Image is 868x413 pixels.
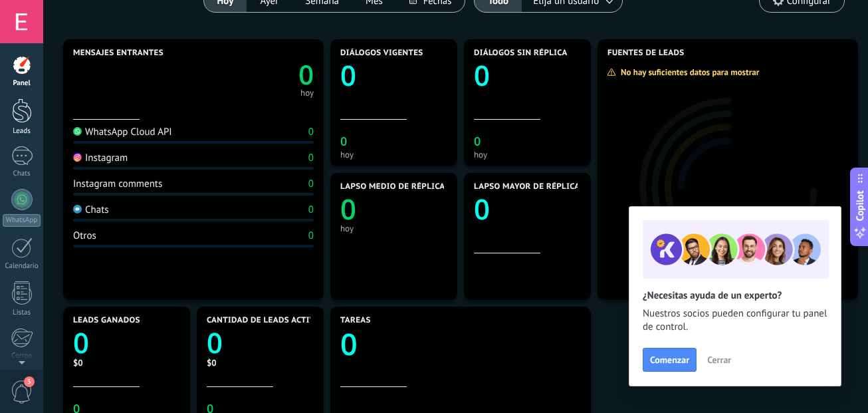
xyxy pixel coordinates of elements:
button: Comenzar [643,348,697,372]
text: 0 [340,134,347,150]
span: Lapso medio de réplica [340,182,445,192]
span: Comenzar [650,355,689,364]
div: Calendario [3,262,41,271]
div: Chats [3,170,41,178]
span: Diálogos vigentes [340,49,423,58]
text: 0 [340,324,358,364]
span: Copilot [853,190,867,221]
span: Fuentes de leads [607,49,685,58]
div: WhatsApp [3,214,41,227]
a: 0 [207,324,314,362]
div: hoy [340,223,447,233]
div: 0 [308,229,314,242]
div: Instagram [73,152,128,164]
a: 0 [193,56,314,92]
div: 0 [308,126,314,138]
div: 0 [308,152,314,164]
text: 0 [73,324,89,362]
text: 0 [340,57,356,94]
span: Mensajes entrantes [73,49,163,58]
div: Leads [3,127,41,136]
div: Panel [3,79,41,88]
text: 0 [474,57,490,94]
div: 0 [308,204,314,216]
div: No hay suficientes datos para mostrar [607,67,768,78]
div: Instagram comments [73,178,162,190]
span: Leads ganados [73,316,140,325]
text: 0 [207,324,223,362]
span: Lapso mayor de réplica [474,182,580,192]
text: 0 [474,190,490,228]
div: Listas [3,309,41,317]
text: 0 [298,56,314,92]
div: WhatsApp Cloud API [73,126,172,138]
div: $0 [73,357,180,368]
span: Cerrar [707,355,731,364]
span: Tareas [340,316,371,325]
div: hoy [474,150,581,160]
span: 3 [24,376,35,387]
img: Chats [73,205,82,213]
img: WhatsApp Cloud API [73,127,82,136]
div: hoy [340,150,447,160]
div: Chats [73,204,109,216]
span: Diálogos sin réplica [474,49,568,58]
div: $0 [207,357,314,368]
span: Cantidad de leads activos [207,316,326,325]
img: Instagram [73,153,82,162]
div: hoy [300,90,314,96]
h2: ¿Necesitas ayuda de un experto? [643,289,827,302]
div: Otros [73,229,96,242]
button: Cerrar [701,350,737,370]
a: 0 [340,324,581,364]
span: Nuestros socios pueden configurar tu panel de control. [643,307,827,334]
a: 0 [73,324,180,362]
text: 0 [474,134,481,150]
text: 0 [340,190,356,228]
div: 0 [308,178,314,190]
